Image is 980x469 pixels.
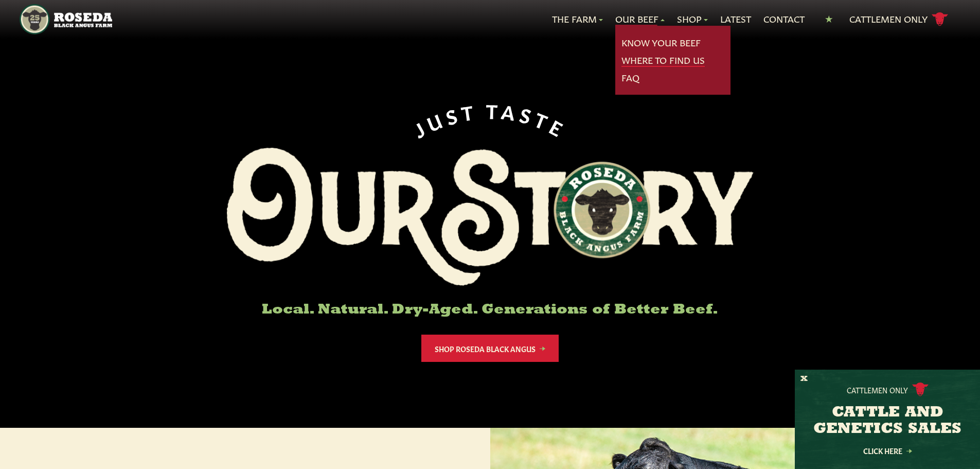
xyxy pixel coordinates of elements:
[841,447,934,454] a: Click Here
[227,148,754,286] img: Roseda Black Aangus Farm
[443,102,463,126] span: S
[20,4,112,34] img: https://roseda.com/wp-content/uploads/2021/05/roseda-25-header.png
[409,115,431,140] span: J
[518,102,538,126] span: S
[677,12,708,26] a: Shop
[808,405,967,438] h3: CATTLE AND GENETICS SALES
[847,385,908,395] p: Cattlemen Only
[621,54,705,67] a: Where To Find Us
[763,12,805,26] a: Contact
[720,12,751,26] a: Latest
[621,71,639,84] a: FAQ
[800,374,808,385] button: X
[547,114,571,140] span: E
[486,99,503,120] span: T
[912,383,929,396] img: cattle-icon.svg
[532,107,555,132] span: T
[501,99,521,122] span: A
[423,107,448,133] span: U
[621,36,701,49] a: Know Your Beef
[552,12,603,26] a: The Farm
[421,335,559,362] a: Shop Roseda Black Angus
[615,12,665,26] a: Our Beef
[460,99,479,122] span: T
[227,302,754,318] h6: Local. Natural. Dry-Aged. Generations of Better Beef.
[849,10,948,28] a: Cattlemen Only
[408,99,572,140] div: JUST TASTE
